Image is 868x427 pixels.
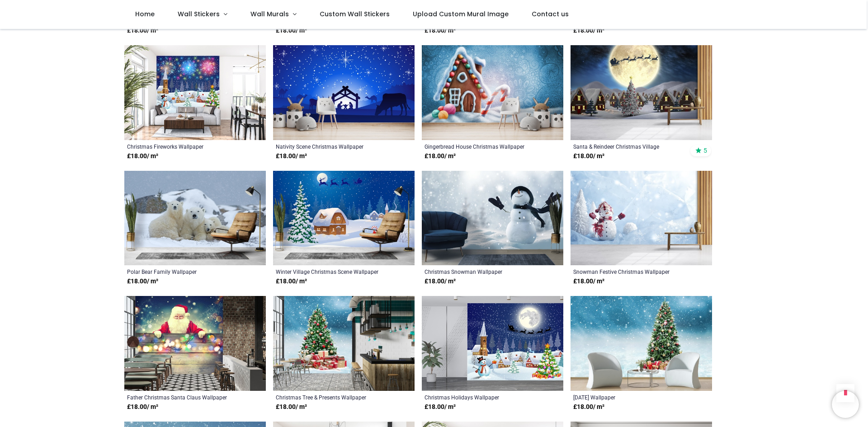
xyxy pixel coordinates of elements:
[276,268,385,275] a: Winter Village Christmas Scene Wallpaper
[276,403,307,412] strong: £ 18.00 / m²
[413,9,509,19] span: Upload Custom Mural Image
[127,268,236,275] a: Polar Bear Family Wallpaper
[276,152,307,161] strong: £ 18.00 / m²
[127,152,158,161] strong: £ 18.00 / m²
[273,296,415,391] img: Christmas Tree & Presents Wall Mural Wallpaper
[124,296,266,391] img: Father Christmas Santa Claus Wall Mural Wallpaper - Mod9
[425,277,456,286] strong: £ 18.00 / m²
[703,146,707,155] span: 5
[425,268,533,275] a: Christmas Snowman Wallpaper
[273,45,415,140] img: Nativity Scene Christmas Wall Mural Wallpaper
[135,9,155,19] span: Home
[832,391,859,418] iframe: Brevo live chat
[573,152,604,161] strong: £ 18.00 / m²
[127,277,158,286] strong: £ 18.00 / m²
[425,394,533,401] a: Christmas Holidays Wallpaper
[571,171,712,266] img: Happy Snowman Festive Christmas Wall Mural Wallpaper
[127,143,236,150] a: Christmas Fireworks Wallpaper
[573,143,682,150] a: Santa & Reindeer Christmas Village Wallpaper
[178,9,220,19] span: Wall Stickers
[276,143,385,150] a: Nativity Scene Christmas Wallpaper
[276,394,385,401] a: Christmas Tree & Presents Wallpaper
[250,9,289,19] span: Wall Murals
[571,296,712,391] img: Christmas Eve Wall Mural Wallpaper
[573,268,682,275] a: Snowman Festive Christmas Wallpaper
[425,26,456,35] strong: £ 18.00 / m²
[320,9,390,19] span: Custom Wall Stickers
[273,171,415,266] img: Winter Village Christmas Scene Wall Mural Wallpaper
[127,26,158,35] strong: £ 18.00 / m²
[425,143,533,150] a: Gingerbread House Christmas Wallpaper
[532,9,569,19] span: Contact us
[276,26,307,35] strong: £ 18.00 / m²
[573,403,604,412] strong: £ 18.00 / m²
[425,403,456,412] strong: £ 18.00 / m²
[573,26,604,35] strong: £ 18.00 / m²
[422,296,563,391] img: Christmas Holidays Wall Mural Wallpaper
[127,403,158,412] strong: £ 18.00 / m²
[127,394,236,401] a: Father Christmas Santa Claus Wallpaper
[276,277,307,286] strong: £ 18.00 / m²
[124,171,266,266] img: Polar Bear Family Wall Mural Wallpaper
[573,394,682,401] a: [DATE] Wallpaper
[573,277,604,286] strong: £ 18.00 / m²
[422,171,563,266] img: Happy Christmas Snowman Wall Mural Wallpaper
[124,45,266,140] img: Christmas Fireworks Wall Mural Wallpaper
[422,45,563,140] img: Gingerbread House Christmas Wall Mural Wallpaper
[425,152,456,161] strong: £ 18.00 / m²
[571,45,712,140] img: Santa & Reindeer Christmas Village Wall Mural Wallpaper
